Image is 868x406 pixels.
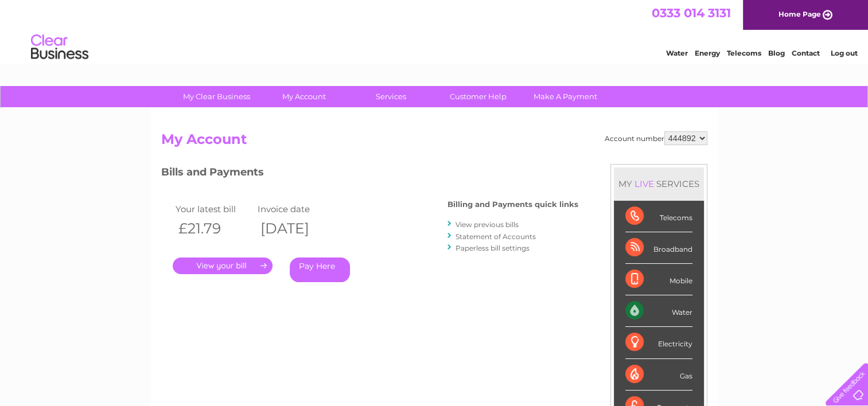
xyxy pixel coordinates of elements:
[344,86,438,107] a: Services
[727,49,761,57] a: Telecoms
[695,49,720,57] a: Energy
[768,49,785,57] a: Blog
[456,220,519,229] a: View previous bills
[255,217,337,240] th: [DATE]
[625,264,692,295] div: Mobile
[625,232,692,264] div: Broadband
[255,201,337,217] td: Invoice date
[447,200,578,209] h4: Billing and Payments quick links
[456,232,536,241] a: Statement of Accounts
[169,86,264,107] a: My Clear Business
[161,164,578,184] h3: Bills and Payments
[830,49,857,57] a: Log out
[161,131,707,153] h2: My Account
[625,359,692,391] div: Gas
[518,86,613,107] a: Make A Payment
[666,49,688,57] a: Water
[456,244,530,252] a: Paperless bill settings
[792,49,820,57] a: Contact
[625,201,692,232] div: Telecoms
[652,6,731,20] a: 0333 014 3131
[290,257,350,282] a: Pay Here
[625,327,692,358] div: Electricity
[30,30,89,65] img: logo.png
[256,86,351,107] a: My Account
[431,86,526,107] a: Customer Help
[605,131,707,145] div: Account number
[173,257,273,274] a: .
[173,217,255,240] th: £21.79
[632,178,656,189] div: LIVE
[614,167,704,200] div: MY SERVICES
[173,201,255,217] td: Your latest bill
[625,295,692,327] div: Water
[164,6,706,56] div: Clear Business is a trading name of Verastar Limited (registered in [GEOGRAPHIC_DATA] No. 3667643...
